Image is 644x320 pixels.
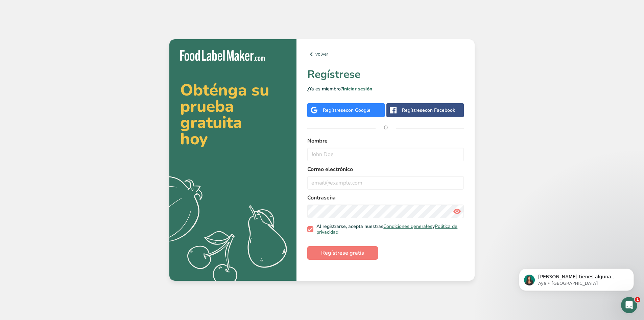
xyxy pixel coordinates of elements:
[307,85,464,92] p: ¿Ya es miembro?
[307,176,464,190] input: email@example.com
[376,118,396,138] span: O
[307,137,464,145] label: Nombre
[383,223,432,230] a: Condiciones generales
[316,223,457,236] a: Política de privacidad
[346,107,371,113] span: con Google
[307,165,464,173] label: Correo electrónico
[307,246,378,260] button: Regístrese gratis
[180,82,286,147] h2: Obténga su prueba gratuita hoy
[425,107,455,113] span: con Facebook
[343,86,372,92] a: Iniciar sesión
[635,297,640,302] span: 1
[180,50,265,61] img: Food Label Maker
[402,107,455,114] div: Regístrese
[307,194,464,202] label: Contraseña
[621,297,637,313] iframe: Intercom live chat
[307,50,464,58] a: volver
[323,107,371,114] div: Regístrese
[509,254,644,302] iframe: Intercom notifications mensaje
[307,148,464,161] input: John Doe
[313,223,461,235] span: Al registrarse, acepta nuestras y
[321,249,364,257] span: Regístrese gratis
[307,66,464,83] h1: Regístrese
